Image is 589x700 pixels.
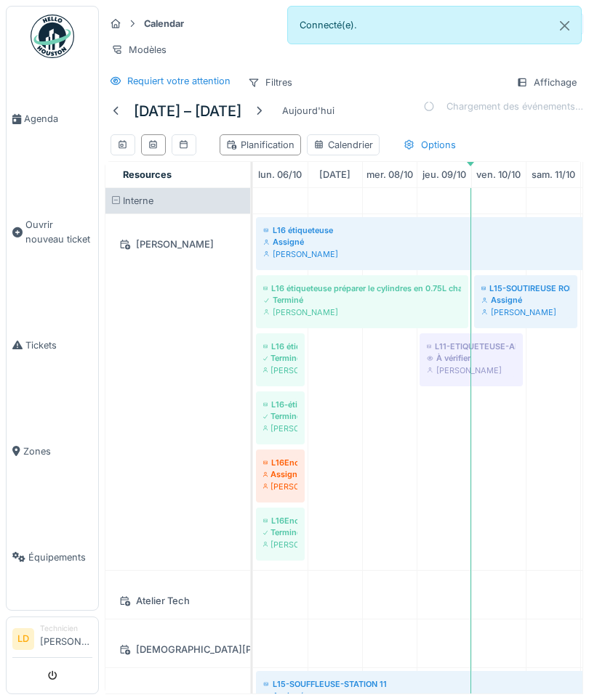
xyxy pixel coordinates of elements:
div: Filtres [241,72,299,93]
div: L16-étiqueteuse-réviser les cylindres 0,5L [263,399,297,410]
div: [PERSON_NAME] [263,539,297,550]
div: Terminé [263,352,297,364]
div: Chargement des événements… [423,99,583,113]
div: [PERSON_NAME] [263,423,297,434]
div: L16 étiqueteuse préparer le cylindres en 0.75L changement de format [DATE] 03H00 [263,282,461,294]
a: Tickets [7,292,98,398]
div: [PERSON_NAME] [263,306,461,318]
a: Agenda [7,66,98,172]
div: Terminé [263,526,297,538]
h5: [DATE] – [DATE] [134,102,241,120]
a: LD Technicien[PERSON_NAME] [12,623,92,658]
div: Assigné [263,468,297,480]
div: [PERSON_NAME] [427,365,516,376]
a: Zones [7,398,98,504]
div: L11-ETIQUETEUSE-ARRET BOUTEILLE [427,341,516,352]
div: [PERSON_NAME] [263,481,297,492]
a: Équipements [7,504,98,610]
a: 7 octobre 2025 [316,165,354,184]
strong: Calendar [138,17,190,30]
span: Resources [123,169,172,180]
div: Affichage [510,72,583,93]
a: 9 octobre 2025 [419,165,470,184]
span: Tickets [25,338,92,352]
div: [PERSON_NAME] [263,365,297,376]
span: Ouvrir nouveau ticket [25,218,92,245]
div: L16Encai [263,457,297,468]
div: Terminé [263,294,461,306]
div: Options [397,134,462,155]
div: Atelier Tech [114,592,241,610]
div: [PERSON_NAME] [481,306,570,318]
div: Calendrier [313,138,373,152]
div: Assigné [481,294,570,306]
div: Requiert votre attention [127,74,231,88]
div: L16 étiqueteuse préparer le cylindres en 0.50L [263,341,297,352]
a: 10 octobre 2025 [473,165,524,184]
div: Technicien [40,623,92,634]
div: Terminé [263,410,297,422]
div: Aujourd'hui [276,101,340,121]
div: À vérifier [427,352,516,364]
a: 8 octobre 2025 [363,165,417,184]
div: Planification [226,138,294,152]
a: Ouvrir nouveau ticket [7,172,98,292]
img: Badge_color-CXgf-gQk.svg [31,15,74,58]
a: 6 octobre 2025 [255,165,305,184]
div: [DEMOGRAPHIC_DATA][PERSON_NAME] [114,640,241,659]
div: L16Encaiss [263,515,297,526]
span: Interne [123,195,153,206]
li: LD [12,628,34,650]
div: L15-SOUTIREUSE ROBINET 29 [481,282,570,294]
div: [PERSON_NAME] [114,235,241,253]
span: Zones [23,444,92,458]
div: Connecté(e). [287,6,582,44]
span: Agenda [24,112,92,126]
div: Modèles [105,39,173,60]
a: 11 octobre 2025 [528,165,579,184]
li: [PERSON_NAME] [40,623,92,654]
button: Close [548,7,581,45]
span: Équipements [28,550,92,564]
